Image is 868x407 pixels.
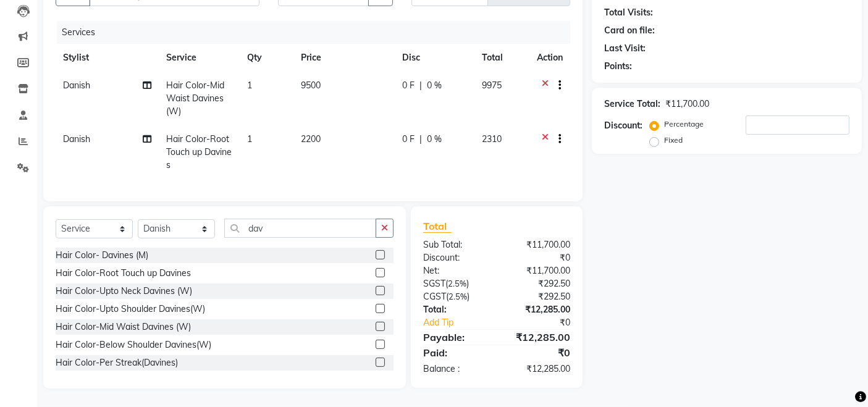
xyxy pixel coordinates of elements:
div: Hair Color-Upto Shoulder Davines(W) [56,303,205,316]
th: Disc [395,44,474,72]
div: Net: [414,264,497,277]
div: ₹12,285.00 [497,363,579,376]
span: Danish [63,80,90,91]
div: ₹292.50 [497,277,579,290]
div: ₹11,700.00 [497,264,579,277]
div: ₹11,700.00 [497,238,579,251]
span: SGST [423,278,445,289]
div: Total Visits: [604,6,653,19]
div: ₹292.50 [497,290,579,303]
label: Percentage [664,119,704,130]
div: Sub Total: [414,238,497,251]
div: ₹12,285.00 [497,303,579,316]
div: Hair Color-Per Streak(Davines) [56,356,178,369]
span: 0 % [427,79,442,92]
th: Action [529,44,570,72]
span: 2310 [482,133,502,145]
div: Hair Color-Below Shoulder Davines(W) [56,338,211,351]
div: Discount: [604,119,643,132]
div: ₹11,700.00 [665,98,709,111]
span: 9500 [301,80,321,91]
div: Hair Color- Davines (M) [56,249,148,262]
span: 0 F [402,133,415,146]
div: Payable: [414,330,497,345]
span: 2200 [301,133,321,145]
span: 2.5% [449,292,467,301]
div: Discount: [414,251,497,264]
span: Total [423,220,452,233]
th: Stylist [56,44,159,72]
span: 1 [247,133,252,145]
th: Price [293,44,395,72]
div: Service Total: [604,98,660,111]
div: ₹0 [497,345,579,360]
label: Fixed [664,135,683,146]
div: ( ) [414,277,497,290]
span: 1 [247,80,252,91]
div: Card on file: [604,24,655,37]
th: Qty [240,44,293,72]
span: 9975 [482,80,502,91]
div: Hair Color-Upto Neck Davines (W) [56,285,192,298]
div: Hair Color-Mid Waist Davines (W) [56,321,191,334]
span: 0 % [427,133,442,146]
div: Paid: [414,345,497,360]
div: Services [57,21,579,44]
span: CGST [423,291,446,302]
div: Total: [414,303,497,316]
div: ₹12,285.00 [497,330,579,345]
th: Total [474,44,530,72]
div: Balance : [414,363,497,376]
span: 2.5% [448,279,466,288]
div: ₹0 [497,251,579,264]
div: Hair Color-Root Touch up Davines [56,267,191,280]
div: ₹0 [511,316,580,329]
span: Danish [63,133,90,145]
span: | [419,133,422,146]
div: Points: [604,60,632,73]
span: 0 F [402,79,415,92]
span: Hair Color-Mid Waist Davines (W) [166,80,224,117]
div: ( ) [414,290,497,303]
span: | [419,79,422,92]
input: Search or Scan [224,219,376,238]
a: Add Tip [414,316,510,329]
span: Hair Color-Root Touch up Davines [166,133,232,170]
div: Last Visit: [604,42,646,55]
th: Service [159,44,240,72]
